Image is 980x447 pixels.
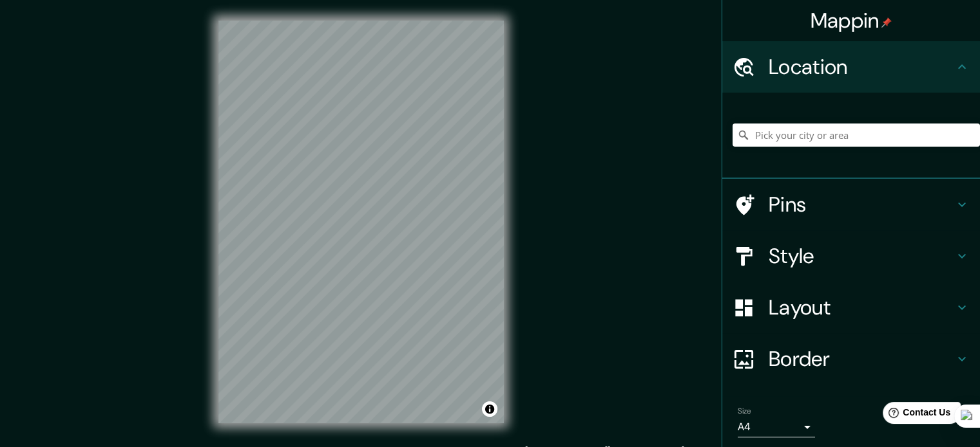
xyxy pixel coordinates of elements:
div: Border [722,333,980,385]
div: Style [722,230,980,282]
button: Toggle attribution [482,401,497,417]
h4: Mappin [811,8,892,33]
input: Pick your city or area [733,123,980,147]
h4: Layout [769,295,954,320]
iframe: Help widget launcher [865,397,966,433]
label: Size [738,406,751,417]
h4: Style [769,243,954,269]
div: Layout [722,282,980,333]
h4: Pins [769,192,954,217]
div: A4 [738,417,815,437]
canvas: Map [218,21,504,423]
img: pin-icon.png [881,17,892,28]
h4: Location [769,54,954,80]
div: Pins [722,179,980,230]
div: Location [722,41,980,93]
h4: Border [769,346,954,372]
